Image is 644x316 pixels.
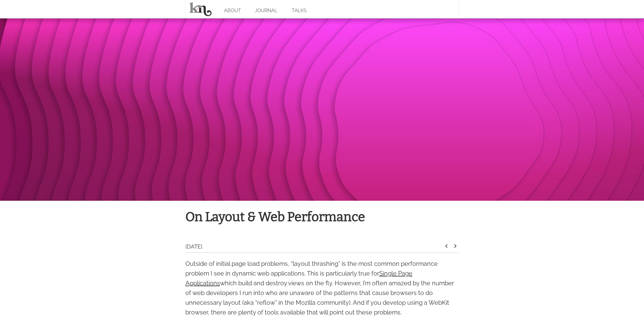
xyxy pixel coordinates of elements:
h1: On Layout & Web Performance [185,207,459,227]
a: keyboard_arrow_right [452,245,459,251]
i: keyboard_arrow_left [443,242,450,250]
i: keyboard_arrow_right [452,242,459,250]
div: [DATE] [185,242,443,252]
a: Single Page Applications [185,270,412,287]
a: keyboard_arrow_left [443,245,450,251]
